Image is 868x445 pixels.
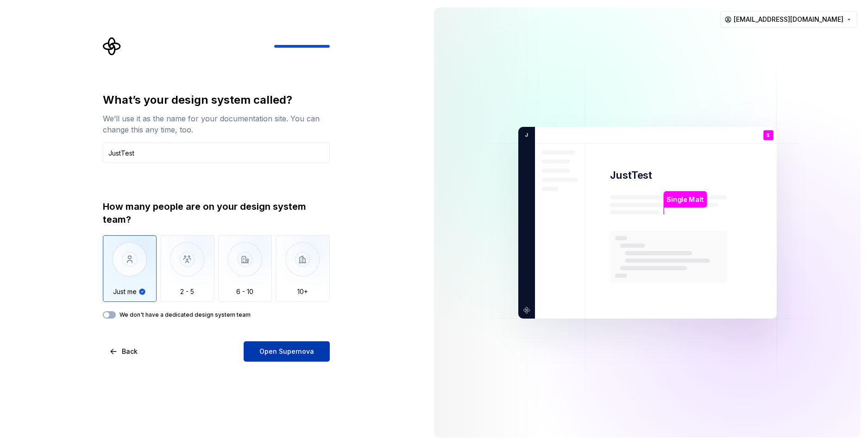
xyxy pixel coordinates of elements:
[120,311,251,319] label: We don't have a dedicated design system team
[610,169,652,182] p: JustTest
[720,11,857,28] button: [EMAIL_ADDRESS][DOMAIN_NAME]
[667,194,704,204] p: Single Malt
[244,341,330,362] button: Open Supernova
[122,347,138,356] span: Back
[103,93,330,107] div: What’s your design system called?
[103,143,330,163] input: Design system name
[767,132,770,138] p: S
[103,113,330,135] div: We’ll use it as the name for your documentation site. You can change this any time, too.
[103,341,145,362] button: Back
[522,131,528,139] p: J
[734,15,843,24] span: [EMAIL_ADDRESS][DOMAIN_NAME]
[103,200,330,226] div: How many people are on your design system team?
[103,37,121,56] svg: Supernova Logo
[259,347,314,356] span: Open Supernova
